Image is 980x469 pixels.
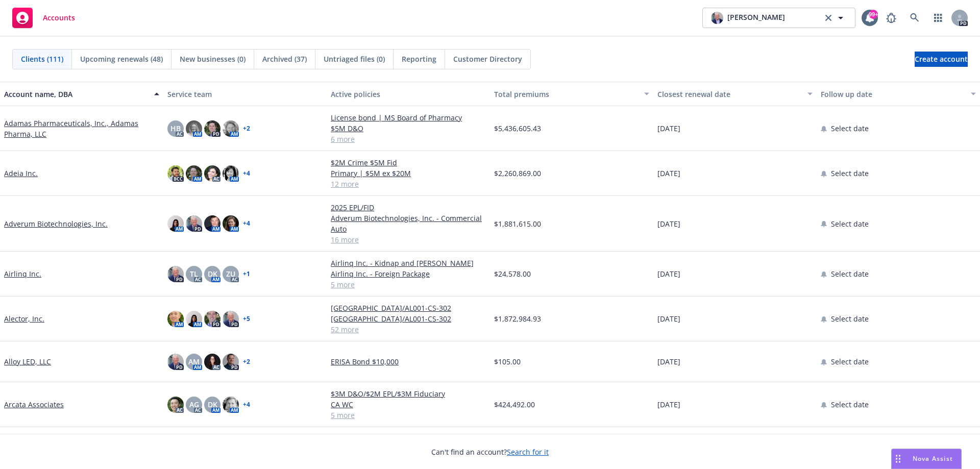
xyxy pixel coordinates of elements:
img: photo [167,215,184,232]
a: [GEOGRAPHIC_DATA]/AL001-CS-302 [331,313,486,324]
a: 2025 EPL/FID [331,202,486,213]
a: 12 more [331,179,486,189]
span: [DATE] [657,313,680,324]
a: $2M Crime $5M Fid [331,157,486,168]
span: Select date [831,218,869,229]
a: Switch app [928,8,948,28]
span: [DATE] [657,356,680,367]
a: Adverum Biotechnologies, Inc. [4,218,108,229]
a: + 5 [243,316,250,322]
a: + 4 [243,402,250,408]
span: New businesses (0) [180,54,246,64]
span: HB [170,123,181,134]
a: $5M D&O [331,123,486,134]
span: Create account [915,50,968,69]
a: + 4 [243,170,250,177]
span: ZU [226,268,235,279]
img: photo [223,215,239,232]
img: photo [204,120,220,137]
a: Airlinq Inc. - Kidnap and [PERSON_NAME] [331,258,486,268]
img: photo [167,311,184,327]
span: Select date [831,168,869,179]
span: $1,872,984.93 [494,313,541,324]
a: ERISA Bond $10,000 [331,356,486,367]
span: Reporting [402,54,436,64]
a: Accounts [8,4,79,32]
img: photo [204,311,220,327]
span: Select date [831,356,869,367]
div: Closest renewal date [657,89,801,100]
img: photo [167,266,184,282]
img: photo [167,354,184,370]
span: [DATE] [657,168,680,179]
a: Search [904,8,925,28]
span: [DATE] [657,218,680,229]
img: photo [186,120,202,137]
img: photo [223,311,239,327]
img: photo [186,215,202,232]
span: AM [188,356,200,367]
span: $24,578.00 [494,268,531,279]
a: License bond | MS Board of Pharmacy [331,112,486,123]
img: photo [167,397,184,413]
span: Customer Directory [453,54,522,64]
span: Select date [831,313,869,324]
span: [DATE] [657,268,680,279]
span: [DATE] [657,123,680,134]
a: Report a Bug [881,8,901,28]
a: $3M D&O/$2M EPL/$3M Fiduciary [331,388,486,399]
a: Alloy LED, LLC [4,356,51,367]
a: clear selection [822,12,835,24]
span: DK [208,268,217,279]
img: photo [204,354,220,370]
span: Upcoming renewals (48) [80,54,163,64]
span: $105.00 [494,356,521,367]
a: Primary | $5M ex $20M [331,168,486,179]
button: Nova Assist [891,449,962,469]
a: Adamas Pharmaceuticals, Inc., Adamas Pharma, LLC [4,118,159,139]
span: Accounts [43,14,75,22]
img: photo [223,397,239,413]
img: photo [204,165,220,182]
div: 99+ [869,10,878,19]
span: $5,436,605.43 [494,123,541,134]
span: AG [189,399,199,410]
span: $424,492.00 [494,399,535,410]
a: + 1 [243,271,250,277]
a: + 2 [243,126,250,132]
a: Alector, Inc. [4,313,44,324]
span: [PERSON_NAME] [727,12,785,24]
a: Search for it [507,447,549,457]
a: [GEOGRAPHIC_DATA]/PEAK-1 [331,433,486,444]
img: photo [204,215,220,232]
a: 5 more [331,279,486,290]
button: Closest renewal date [653,82,817,106]
button: Active policies [327,82,490,106]
span: Can't find an account? [431,447,549,457]
img: photo [711,12,723,24]
img: photo [167,165,184,182]
span: DK [208,399,217,410]
span: Clients (111) [21,54,63,64]
span: TL [190,268,198,279]
span: $2,260,869.00 [494,168,541,179]
button: photo[PERSON_NAME]clear selection [702,8,855,28]
button: Total premiums [490,82,653,106]
div: Account name, DBA [4,89,148,100]
div: Drag to move [892,449,904,468]
span: Untriaged files (0) [324,54,385,64]
div: Follow up date [821,89,965,100]
span: [DATE] [657,399,680,410]
button: Service team [163,82,327,106]
div: Service team [167,89,323,100]
span: Select date [831,268,869,279]
button: Follow up date [817,82,980,106]
img: photo [223,165,239,182]
a: Create account [915,52,968,67]
a: + 4 [243,220,250,227]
